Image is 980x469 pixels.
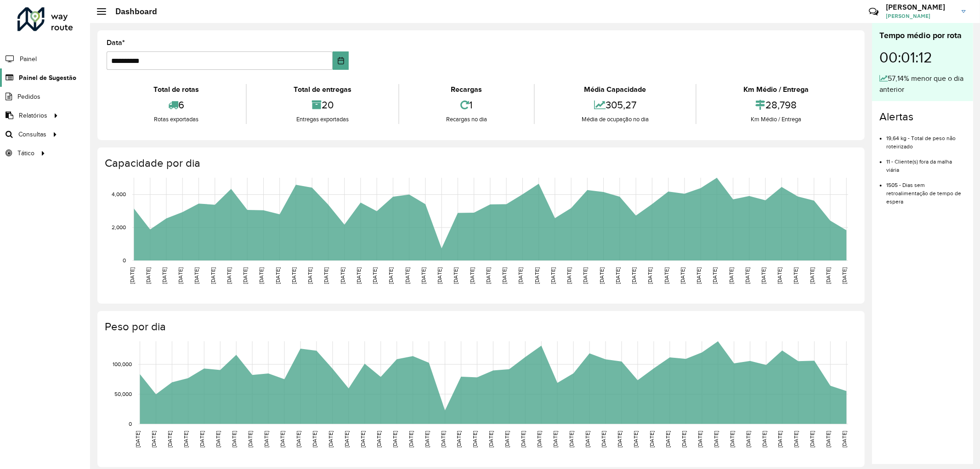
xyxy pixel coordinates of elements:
div: 00:01:12 [879,42,966,73]
text: [DATE] [420,267,426,284]
text: [DATE] [279,431,285,447]
text: [DATE] [663,267,669,284]
text: [DATE] [615,267,621,284]
text: [DATE] [631,267,637,284]
li: 19,64 kg - Total de peso não roteirizado [886,127,966,151]
h3: [PERSON_NAME] [886,3,955,11]
h4: Alertas [879,110,966,124]
text: [DATE] [161,267,167,284]
div: 305,27 [537,95,693,115]
text: [DATE] [744,267,750,284]
text: [DATE] [485,267,491,284]
text: [DATE] [617,431,623,447]
text: [DATE] [517,267,523,284]
div: Entregas exportadas [249,115,396,124]
text: [DATE] [584,431,590,447]
text: [DATE] [793,431,799,447]
text: [DATE] [696,267,702,284]
text: [DATE] [600,431,606,447]
span: Pedidos [17,92,40,102]
span: Consultas [18,130,46,139]
text: [DATE] [167,431,173,447]
text: [DATE] [647,267,653,284]
text: [DATE] [231,431,237,447]
text: [DATE] [745,431,751,447]
text: [DATE] [388,267,394,284]
text: [DATE] [568,431,574,447]
text: [DATE] [504,431,510,447]
span: Relatórios [19,111,47,120]
text: [DATE] [424,431,430,447]
text: [DATE] [761,431,767,447]
li: 11 - Cliente(s) fora da malha viária [886,151,966,174]
text: 2,000 [112,224,126,230]
text: [DATE] [177,267,183,284]
h2: Dashboard [106,6,157,17]
text: [DATE] [713,431,719,447]
li: 1505 - Dias sem retroalimentação de tempo de espera [886,174,966,206]
text: [DATE] [376,431,382,447]
text: [DATE] [550,267,556,284]
text: [DATE] [680,267,685,284]
div: Recargas [402,84,532,95]
span: Tático [17,148,34,158]
text: [DATE] [810,431,816,447]
div: Média Capacidade [537,84,693,95]
text: [DATE] [453,267,459,284]
div: 20 [249,95,396,115]
text: [DATE] [520,431,526,447]
text: [DATE] [665,431,671,447]
text: [DATE] [825,267,831,284]
text: [DATE] [151,431,157,447]
text: [DATE] [681,431,687,447]
text: [DATE] [440,431,446,447]
h4: Peso por dia [105,320,855,333]
text: [DATE] [226,267,232,284]
div: Média de ocupação no dia [537,115,693,124]
h4: Capacidade por dia [105,157,855,170]
text: [DATE] [534,267,540,284]
text: 0 [129,421,132,427]
text: [DATE] [210,267,216,284]
text: [DATE] [776,267,782,284]
div: Tempo médio por rota [879,29,966,42]
text: [DATE] [312,431,317,447]
text: [DATE] [582,267,588,284]
text: [DATE] [199,431,205,447]
text: [DATE] [552,431,558,447]
button: Choose Date [333,51,349,70]
span: [PERSON_NAME] [886,12,955,20]
text: [DATE] [135,431,141,447]
text: [DATE] [826,431,832,447]
text: [DATE] [777,431,783,447]
div: 1 [402,95,532,115]
label: Data [107,37,125,48]
text: [DATE] [599,267,605,284]
text: [DATE] [356,267,362,284]
text: [DATE] [793,267,799,284]
text: [DATE] [472,431,478,447]
text: [DATE] [295,431,301,447]
div: 57,14% menor que o dia anterior [879,73,966,95]
a: Contato Rápido [864,2,884,22]
text: [DATE] [392,431,398,447]
text: [DATE] [291,267,297,284]
text: [DATE] [842,431,848,447]
div: Total de entregas [249,84,396,95]
div: Total de rotas [109,84,244,95]
text: 0 [123,257,126,263]
text: [DATE] [436,267,442,284]
text: [DATE] [488,431,494,447]
text: [DATE] [242,267,248,284]
text: [DATE] [760,267,766,284]
span: Painel de Sugestão [19,73,76,83]
div: 6 [109,95,244,115]
text: [DATE] [404,267,410,284]
text: [DATE] [145,267,151,284]
div: Km Médio / Entrega [699,115,853,124]
text: [DATE] [841,267,847,284]
div: Recargas no dia [402,115,532,124]
text: [DATE] [649,431,655,447]
text: [DATE] [259,267,265,284]
text: [DATE] [328,431,334,447]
